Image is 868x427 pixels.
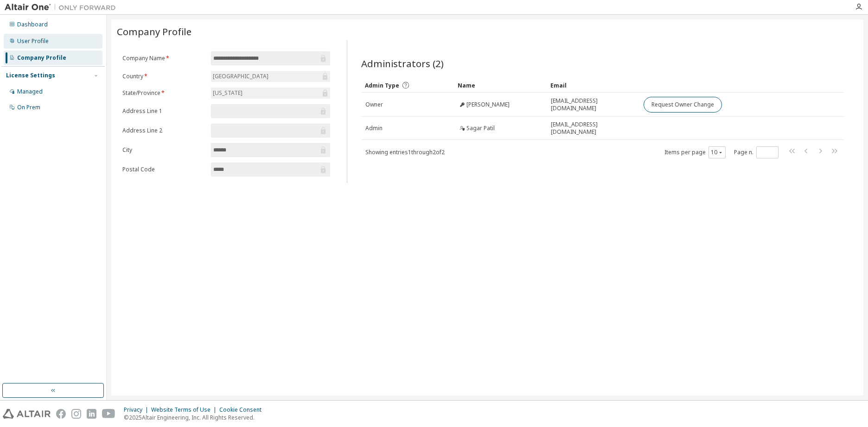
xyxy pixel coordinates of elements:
div: License Settings [6,72,55,79]
span: Admin Type [365,82,399,89]
div: [US_STATE] [211,88,330,99]
label: State/Province [122,89,205,97]
div: Email [550,78,636,93]
div: Cookie Consent [219,406,267,414]
div: On Prem [17,104,40,111]
span: [PERSON_NAME] [466,101,510,108]
span: Administrators (2) [361,57,444,70]
span: [EMAIL_ADDRESS][DOMAIN_NAME] [551,97,635,112]
label: Address Line 2 [122,127,205,134]
img: instagram.svg [71,409,81,419]
button: Request Owner Change [644,97,722,113]
img: facebook.svg [56,409,66,419]
div: [US_STATE] [211,88,244,98]
span: Owner [365,101,383,108]
label: Postal Code [122,166,205,173]
img: linkedin.svg [87,409,96,419]
span: Page n. [734,146,779,158]
span: Sagar Patil [466,125,495,132]
label: Company Name [122,55,205,62]
span: Items per page [664,146,726,158]
label: City [122,146,205,154]
div: Managed [17,88,43,95]
button: 10 [711,149,723,156]
div: User Profile [17,38,49,45]
p: © 2025 Altair Engineering, Inc. All Rights Reserved. [124,414,267,421]
img: altair_logo.svg [3,409,51,419]
div: Dashboard [17,21,48,28]
div: Company Profile [17,54,66,62]
div: Website Terms of Use [151,406,219,414]
span: Admin [365,125,383,132]
label: Address Line 1 [122,107,205,115]
span: [EMAIL_ADDRESS][DOMAIN_NAME] [551,121,635,136]
div: [GEOGRAPHIC_DATA] [211,71,330,82]
div: [GEOGRAPHIC_DATA] [211,71,270,82]
img: Altair One [5,3,121,12]
img: youtube.svg [102,409,115,419]
span: Company Profile [117,25,191,38]
label: Country [122,73,205,80]
div: Privacy [124,406,151,414]
div: Name [458,78,543,93]
span: Showing entries 1 through 2 of 2 [365,148,445,156]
